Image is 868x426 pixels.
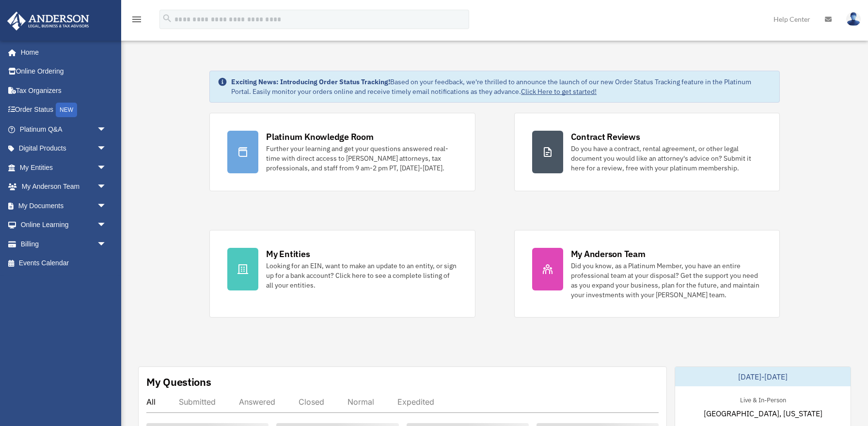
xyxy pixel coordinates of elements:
span: arrow_drop_down [97,177,116,197]
a: My Documentsarrow_drop_down [7,196,121,215]
a: Home [7,43,116,62]
span: arrow_drop_down [97,196,116,216]
span: [GEOGRAPHIC_DATA], [US_STATE] [704,408,822,419]
span: arrow_drop_down [97,139,116,159]
div: Normal [347,397,374,407]
div: Closed [299,397,324,407]
div: My Questions [146,375,211,389]
a: Platinum Knowledge Room Further your learning and get your questions answered real-time with dire... [209,113,475,191]
img: User Pic [846,12,861,26]
div: [DATE]-[DATE] [675,367,851,386]
a: My Entitiesarrow_drop_down [7,158,121,177]
a: Digital Productsarrow_drop_down [7,139,121,158]
div: Looking for an EIN, want to make an update to an entity, or sign up for a bank account? Click her... [266,261,457,290]
div: All [146,397,156,407]
a: Events Calendar [7,254,121,273]
div: Do you have a contract, rental agreement, or other legal document you would like an attorney's ad... [571,144,762,173]
div: Submitted [179,397,216,407]
div: Based on your feedback, we're thrilled to announce the launch of our new Order Status Tracking fe... [231,77,772,96]
div: Answered [239,397,275,407]
span: arrow_drop_down [97,215,116,235]
strong: Exciting News: Introducing Order Status Tracking! [231,77,390,86]
div: NEW [56,103,77,117]
a: Tax Organizers [7,81,121,100]
a: Online Learningarrow_drop_down [7,215,121,235]
div: Did you know, as a Platinum Member, you have an entire professional team at your disposal? Get th... [571,261,762,300]
i: menu [131,14,142,25]
div: Platinum Knowledge Room [266,131,374,143]
a: Online Ordering [7,62,121,81]
a: My Entities Looking for an EIN, want to make an update to an entity, or sign up for a bank accoun... [209,230,475,318]
img: Anderson Advisors Platinum Portal [4,12,92,30]
a: Contract Reviews Do you have a contract, rental agreement, or other legal document you would like... [514,113,780,191]
div: My Entities [266,248,310,260]
div: Contract Reviews [571,131,640,143]
span: arrow_drop_down [97,234,116,254]
a: menu [131,17,142,25]
div: Live & In-Person [732,394,794,404]
a: Click Here to get started! [521,87,597,96]
a: Order StatusNEW [7,100,121,120]
span: arrow_drop_down [97,158,116,178]
div: Further your learning and get your questions answered real-time with direct access to [PERSON_NAM... [266,144,457,173]
div: Expedited [397,397,434,407]
div: My Anderson Team [571,248,646,260]
a: My Anderson Team Did you know, as a Platinum Member, you have an entire professional team at your... [514,230,780,318]
a: My Anderson Teamarrow_drop_down [7,177,121,197]
span: arrow_drop_down [97,120,116,139]
a: Billingarrow_drop_down [7,234,121,254]
i: search [162,13,173,24]
a: Platinum Q&Aarrow_drop_down [7,120,121,139]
